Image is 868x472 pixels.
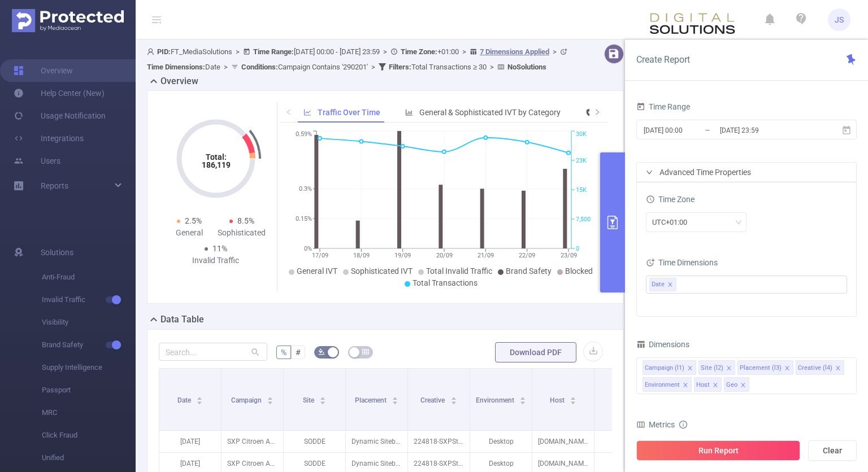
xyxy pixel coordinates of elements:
[576,157,587,164] tspan: 23K
[355,396,388,404] span: Placement
[696,378,710,392] div: Host
[159,343,267,361] input: Search...
[241,63,278,71] b: Conditions :
[220,63,231,71] span: >
[163,227,216,239] div: General
[232,47,243,56] span: >
[205,152,226,161] tspan: Total:
[784,365,790,372] i: icon: close
[646,258,718,267] span: Time Dimensions
[201,160,230,169] tspan: 186,119
[318,348,325,355] i: icon: bg-colors
[14,59,73,82] a: Overview
[299,185,312,193] tspan: 0.3%
[636,340,689,349] span: Dimensions
[267,395,274,399] i: icon: caret-up
[41,181,68,190] span: Reports
[296,131,312,138] tspan: 0.59%
[303,108,311,116] i: icon: line-chart
[737,360,793,375] li: Placement (l3)
[667,282,673,289] i: icon: close
[549,47,560,56] span: >
[160,313,204,326] h2: Data Table
[576,245,579,252] tspan: 0
[394,252,411,259] tspan: 19/09
[507,63,546,71] b: No Solutions
[594,431,656,452] p: DE
[303,396,316,404] span: Site
[570,395,576,399] i: icon: caret-up
[14,104,106,127] a: Usage Notification
[796,360,844,375] li: Creative (l4)
[459,47,470,56] span: >
[477,252,493,259] tspan: 21/09
[637,163,856,182] div: icon: rightAdvanced Time Properties
[353,252,369,259] tspan: 18/09
[311,252,328,259] tspan: 17/09
[519,395,526,402] div: Sort
[196,395,203,402] div: Sort
[197,400,203,403] i: icon: caret-down
[185,216,202,225] span: 2.5%
[643,377,692,392] li: Environment
[726,378,737,392] div: Geo
[798,361,832,375] div: Creative (l4)
[560,252,576,259] tspan: 23/09
[679,278,680,291] input: filter select
[476,396,516,404] span: Environment
[701,361,723,375] div: Site (l2)
[576,216,591,223] tspan: 7,500
[42,334,136,356] span: Brand Safety
[12,9,124,32] img: Protected Media
[368,63,379,71] span: >
[519,252,535,259] tspan: 22/09
[284,431,345,452] p: SODDE
[304,245,312,252] tspan: 0%
[197,395,203,399] i: icon: caret-up
[318,108,380,117] span: Traffic Over Time
[177,396,193,404] span: Date
[41,174,68,197] a: Reports
[450,400,457,403] i: icon: caret-down
[652,278,665,291] span: Date
[495,342,576,362] button: Download PDF
[683,382,688,389] i: icon: close
[147,63,220,71] span: Date
[351,266,413,276] span: Sophisticated IVT
[392,395,398,402] div: Sort
[392,400,398,403] i: icon: caret-down
[159,431,221,452] p: [DATE]
[408,431,470,452] p: 224818-SXPStellantisCitroenC3ACQ32025.zip [5611908]
[189,255,242,266] div: Invalid Traffic
[401,47,437,56] b: Time Zone:
[147,63,205,71] b: Time Dimensions :
[267,400,274,403] i: icon: caret-down
[726,365,732,372] i: icon: close
[392,395,398,399] i: icon: caret-up
[14,127,84,150] a: Integrations
[643,123,734,138] input: Start date
[735,219,742,227] i: icon: down
[436,252,452,259] tspan: 20/09
[147,47,570,71] span: FT_MediaSolutions [DATE] 00:00 - [DATE] 23:59 +01:00
[679,421,687,429] i: icon: info-circle
[532,431,594,452] p: [DOMAIN_NAME]
[42,447,136,469] span: Unified
[570,395,576,402] div: Sort
[389,63,411,71] b: Filters :
[405,108,413,116] i: icon: bar-chart
[808,440,857,461] button: Clear
[740,382,746,389] i: icon: close
[241,63,368,71] span: Campaign Contains '290201'
[646,195,695,204] span: Time Zone
[231,396,263,404] span: Campaign
[480,47,549,56] u: 7 Dimensions Applied
[550,396,566,404] span: Host
[835,8,844,31] span: JS
[319,395,326,402] div: Sort
[645,378,680,392] div: Environment
[487,63,497,71] span: >
[380,47,390,56] span: >
[576,131,587,138] tspan: 30K
[520,395,526,399] i: icon: caret-up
